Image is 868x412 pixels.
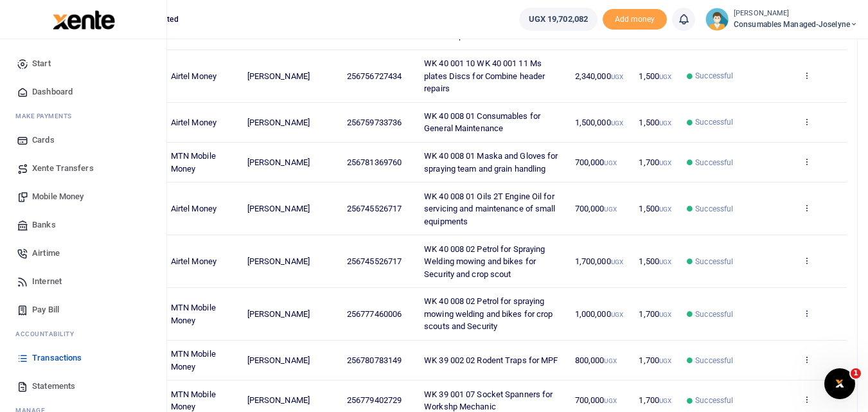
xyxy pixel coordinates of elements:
[32,190,84,203] span: Mobile Money
[639,157,671,167] span: 1,700
[695,203,733,215] span: Successful
[347,204,402,213] span: 256745526717
[695,395,733,406] span: Successful
[695,355,733,366] span: Successful
[604,159,616,166] small: UGX
[851,368,861,379] span: 1
[10,49,156,78] a: Start
[695,309,733,320] span: Successful
[424,58,545,93] span: WK 40 001 10 WK 40 001 11 Ms plates Discs for Combine header repairs
[529,13,588,26] span: UGX 19,702,082
[424,244,545,279] span: WK 40 008 02 Petrol for Spraying Welding mowing and bikes for Security and crop scout
[639,355,671,365] span: 1,700
[734,19,858,30] span: Consumables managed-Joselyne
[171,71,217,81] span: Airtel Money
[603,13,667,23] a: Add money
[347,355,402,365] span: 256780783149
[247,395,310,405] span: [PERSON_NAME]
[32,134,55,147] span: Cards
[611,258,623,265] small: UGX
[424,296,553,331] span: WK 40 008 02 Petrol for spraying mowing welding and bikes for crop scouts and Security
[247,118,310,127] span: [PERSON_NAME]
[32,57,51,70] span: Start
[10,344,156,372] a: Transactions
[604,206,616,213] small: UGX
[10,324,156,344] li: Ac
[347,256,402,266] span: 256745526717
[10,183,156,211] a: Mobile Money
[32,352,82,364] span: Transactions
[10,372,156,400] a: Statements
[659,258,671,265] small: UGX
[247,204,310,213] span: [PERSON_NAME]
[424,390,553,412] span: WK 39 001 07 Socket Spanners for Workshp Mechanic
[424,151,558,174] span: WK 40 008 01 Maska and Gloves for spraying team and grain handling
[695,157,733,168] span: Successful
[604,357,616,364] small: UGX
[10,211,156,239] a: Banks
[347,118,402,127] span: 256759733736
[10,126,156,154] a: Cards
[611,311,623,318] small: UGX
[695,70,733,82] span: Successful
[247,157,310,167] span: [PERSON_NAME]
[32,275,62,288] span: Internet
[705,8,729,31] img: profile-user
[25,329,74,339] span: countability
[659,397,671,404] small: UGX
[32,219,56,231] span: Banks
[575,204,617,213] span: 700,000
[53,10,115,30] img: logo-large
[705,8,858,31] a: profile-user [PERSON_NAME] Consumables managed-Joselyne
[659,159,671,166] small: UGX
[575,355,617,365] span: 800,000
[659,120,671,127] small: UGX
[611,73,623,80] small: UGX
[659,311,671,318] small: UGX
[10,267,156,296] a: Internet
[22,111,72,121] span: ake Payments
[639,204,671,213] span: 1,500
[639,309,671,319] span: 1,700
[32,85,73,98] span: Dashboard
[171,118,217,127] span: Airtel Money
[424,192,555,226] span: WK 40 008 01 Oils 2T Engine Oil for servicing and maintenance of small equipments
[514,8,603,31] li: Wallet ballance
[575,118,623,127] span: 1,500,000
[575,256,623,266] span: 1,700,000
[639,118,671,127] span: 1,500
[171,151,216,174] span: MTN Mobile Money
[575,309,623,319] span: 1,000,000
[611,120,623,127] small: UGX
[247,309,310,319] span: [PERSON_NAME]
[171,204,217,213] span: Airtel Money
[32,247,60,260] span: Airtime
[32,162,94,175] span: Xente Transfers
[32,303,59,316] span: Pay Bill
[639,71,671,81] span: 1,500
[171,303,216,325] span: MTN Mobile Money
[575,157,617,167] span: 700,000
[171,390,216,412] span: MTN Mobile Money
[10,78,156,106] a: Dashboard
[575,71,623,81] span: 2,340,000
[347,71,402,81] span: 256756727434
[639,256,671,266] span: 1,500
[171,349,216,372] span: MTN Mobile Money
[695,116,733,128] span: Successful
[604,397,616,404] small: UGX
[424,355,558,365] span: WK 39 002 02 Rodent Traps for MPF
[734,8,858,19] small: [PERSON_NAME]
[10,296,156,324] a: Pay Bill
[32,380,75,393] span: Statements
[51,14,115,24] a: logo-small logo-large logo-large
[659,357,671,364] small: UGX
[659,206,671,213] small: UGX
[247,355,310,365] span: [PERSON_NAME]
[659,73,671,80] small: UGX
[247,256,310,266] span: [PERSON_NAME]
[424,111,540,134] span: WK 40 008 01 Consumables for General Maintenance
[347,309,402,319] span: 256777460006
[171,256,217,266] span: Airtel Money
[603,9,667,30] span: Add money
